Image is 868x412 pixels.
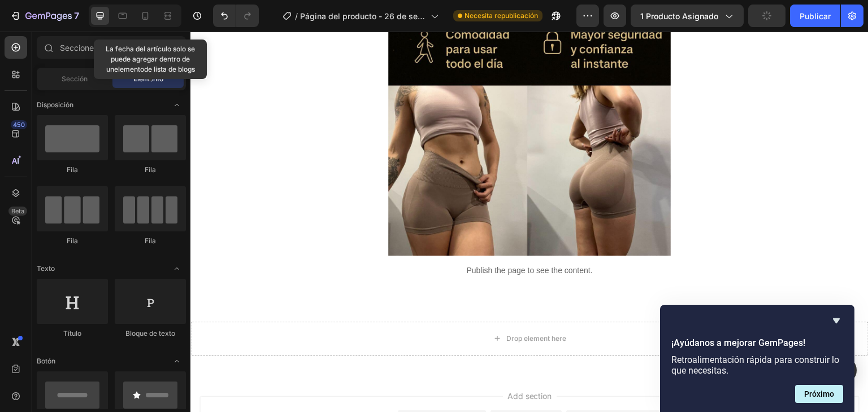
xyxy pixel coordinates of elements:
[830,314,843,327] button: Ocultar encuesta
[671,336,843,350] h2: ¡Ayúdanos a mejorar GemPages!
[37,357,55,365] font: Botón
[671,354,839,376] font: Retroalimentación rápida para construir lo que necesitas.
[67,165,78,174] font: Fila
[804,389,834,398] font: Próximo
[640,11,718,21] font: 1 producto asignado
[313,358,366,370] span: Add section
[316,303,376,312] div: Drop element here
[11,207,24,215] font: Beta
[63,329,81,338] font: Título
[145,165,156,174] font: Fila
[13,121,25,129] font: 450
[37,100,73,109] font: Disposición
[465,11,538,20] font: Necesita republicación
[37,36,186,59] input: Secciones y elementos de búsqueda
[67,236,78,245] font: Fila
[300,11,426,33] font: Página del producto - 26 de septiembre, 13:07:52
[795,385,843,403] button: Siguiente pregunta
[168,260,186,278] span: Abrir palanca
[168,352,186,370] span: Abrir palanca
[125,329,175,338] font: Bloque de texto
[62,74,88,83] font: Sección
[133,74,163,83] font: Elemento
[74,10,79,21] font: 7
[671,314,843,403] div: ¡Ayúdanos a mejorar GemPages!
[5,5,84,27] button: 7
[671,338,805,348] font: ¡Ayúdanos a mejorar GemPages!
[295,11,298,21] font: /
[168,96,186,114] span: Abrir palanca
[145,236,156,245] font: Fila
[37,264,55,273] font: Texto
[800,11,831,21] font: Publicar
[213,5,259,27] div: Deshacer/Rehacer
[790,5,840,27] button: Publicar
[190,32,868,412] iframe: Área de diseño
[631,5,744,27] button: 1 producto asignado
